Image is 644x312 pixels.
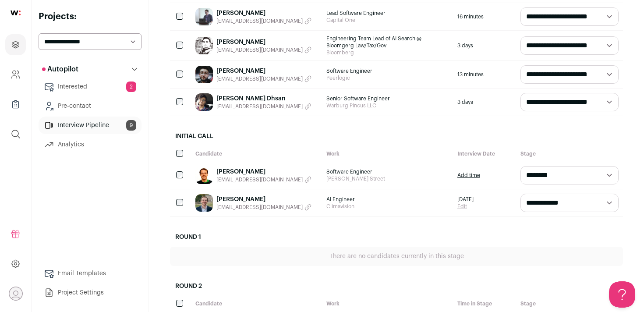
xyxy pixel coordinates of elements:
button: Autopilot [39,60,142,78]
span: Software Engineer [326,168,449,175]
a: [PERSON_NAME] [216,67,311,75]
img: 71846082371088e4585e358bcda401e245e1fb52f565fcad6a7914b80018bd6b.jpg [195,66,213,83]
span: [EMAIL_ADDRESS][DOMAIN_NAME] [216,18,303,25]
a: Add time [457,172,480,179]
span: [EMAIL_ADDRESS][DOMAIN_NAME] [216,46,303,53]
div: 13 minutes [453,61,516,88]
p: Autopilot [42,64,78,74]
span: [EMAIL_ADDRESS][DOMAIN_NAME] [216,103,303,110]
span: [DATE] [457,196,474,203]
h2: Projects: [39,11,142,23]
h2: Initial Call [170,127,623,146]
span: [EMAIL_ADDRESS][DOMAIN_NAME] [216,75,303,82]
div: Stage [516,146,623,162]
span: Peerlogic [326,74,449,82]
button: Open dropdown [9,287,23,301]
span: [PERSON_NAME] Street [326,175,449,182]
a: [PERSON_NAME] [216,38,311,46]
a: Email Templates [39,265,142,282]
img: da1bd3840cc2d682fbf4383c9d391e78bf9ddce244e0654205ac282e14588dc3.jpg [195,194,213,212]
button: [EMAIL_ADDRESS][DOMAIN_NAME] [216,176,311,183]
span: 9 [126,120,136,131]
span: Senior Software Engineer [326,95,449,102]
img: 40ffa5eb98efab4cab418acb9116fdec527ca7eab434d2338200762c32e34c69 [195,167,213,184]
a: [PERSON_NAME] Dhsan [216,94,311,103]
div: Work [322,296,453,312]
span: Climavision [326,203,449,210]
div: There are no candidates currently in this stage [170,247,623,266]
a: Edit [457,203,474,210]
button: [EMAIL_ADDRESS][DOMAIN_NAME] [216,18,311,25]
span: Software Engineer [326,67,449,74]
button: [EMAIL_ADDRESS][DOMAIN_NAME] [216,103,311,110]
span: Bloomberg [326,49,449,56]
span: Lead Software Engineer [326,10,449,17]
a: Interview Pipeline9 [39,117,142,134]
a: Project Settings [39,284,142,301]
h2: Round 2 [170,277,623,296]
img: d31f2861d64a7d348091ee4c094c7b95eca3000b92769b6e0ac1ccceb12833b5.png [195,8,213,25]
div: 3 days [453,31,516,60]
span: 2 [126,82,136,92]
div: Time in Stage [453,296,516,312]
a: Company Lists [5,94,26,115]
a: Interested2 [39,78,142,96]
span: [EMAIL_ADDRESS][DOMAIN_NAME] [216,204,303,211]
a: Projects [5,34,26,55]
iframe: Help Scout Beacon - Open [609,281,635,308]
div: 3 days [453,89,516,116]
div: Interview Date [453,146,516,162]
button: [EMAIL_ADDRESS][DOMAIN_NAME] [216,46,311,53]
div: 16 minutes [453,3,516,30]
img: 2d9636f9904ab6e0ac260797eca48c163c94a65453ee5ef6b18f270c2090b32f.jpg [195,93,213,111]
img: 892b933f07fd5fdea47f9dc79c022f28a625fc47572d936e4e7ee5d6b578b03c.jpg [195,37,213,54]
a: [PERSON_NAME] [216,195,311,204]
div: Candidate [191,146,322,162]
div: Stage [516,296,623,312]
img: wellfound-shorthand-0d5821cbd27db2630d0214b213865d53afaa358527fdda9d0ea32b1df1b89c2c.svg [11,11,21,15]
a: Analytics [39,136,142,153]
a: [PERSON_NAME] [216,9,311,18]
button: [EMAIL_ADDRESS][DOMAIN_NAME] [216,204,311,211]
span: [EMAIL_ADDRESS][DOMAIN_NAME] [216,176,303,183]
div: Candidate [191,296,322,312]
span: Engineering Team Lead of AI Search @ Bloomgerg Law/Tax/Gov [326,35,449,49]
h2: Round 1 [170,227,623,247]
a: Pre-contact [39,97,142,115]
div: Work [322,146,453,162]
span: Capital One [326,17,449,24]
a: Company and ATS Settings [5,64,26,85]
a: [PERSON_NAME] [216,167,311,176]
button: [EMAIL_ADDRESS][DOMAIN_NAME] [216,75,311,82]
span: AI Engineer [326,196,449,203]
span: Warburg Pincus LLC [326,102,449,109]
